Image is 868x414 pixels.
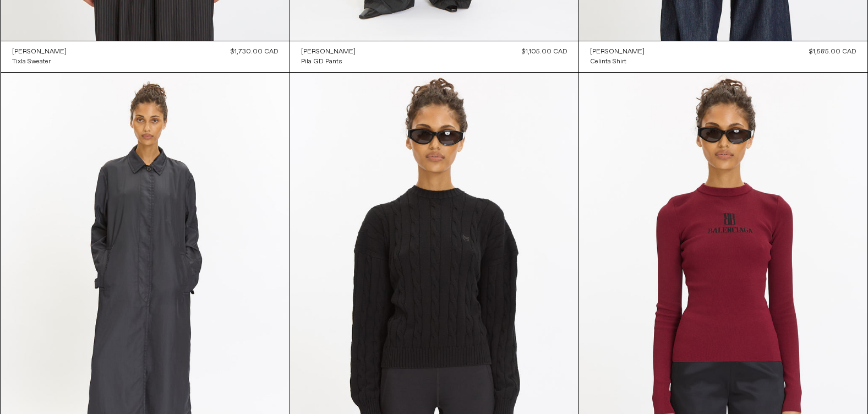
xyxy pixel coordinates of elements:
div: Tixla Sweater [12,57,51,67]
a: Pila GD Pants [301,57,356,67]
a: [PERSON_NAME] [590,47,645,57]
a: [PERSON_NAME] [301,47,356,57]
div: [PERSON_NAME] [301,47,356,57]
div: Celinta Shirt [590,57,626,67]
div: $1,105.00 CAD [522,47,567,57]
a: [PERSON_NAME] [12,47,67,57]
div: [PERSON_NAME] [12,47,67,57]
div: Pila GD Pants [301,57,342,67]
div: $1,585.00 CAD [809,47,856,57]
div: $1,730.00 CAD [231,47,279,57]
a: Tixla Sweater [12,57,67,67]
div: [PERSON_NAME] [590,47,645,57]
a: Celinta Shirt [590,57,645,67]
